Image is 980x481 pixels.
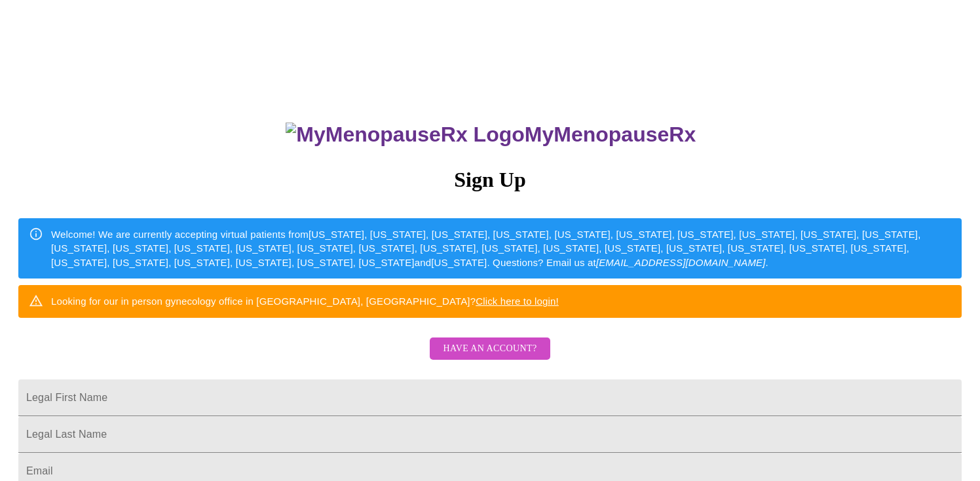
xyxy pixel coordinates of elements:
div: Looking for our in person gynecology office in [GEOGRAPHIC_DATA], [GEOGRAPHIC_DATA]? [51,289,559,313]
div: Welcome! We are currently accepting virtual patients from [US_STATE], [US_STATE], [US_STATE], [US... [51,222,951,275]
span: Have an account? [443,341,537,357]
h3: MyMenopauseRx [20,123,962,147]
h3: Sign Up [18,168,962,192]
a: Click here to login! [476,296,559,307]
em: [EMAIL_ADDRESS][DOMAIN_NAME] [596,257,766,268]
a: Have an account? [426,351,553,362]
button: Have an account? [430,337,550,360]
img: MyMenopauseRx Logo [286,123,524,147]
